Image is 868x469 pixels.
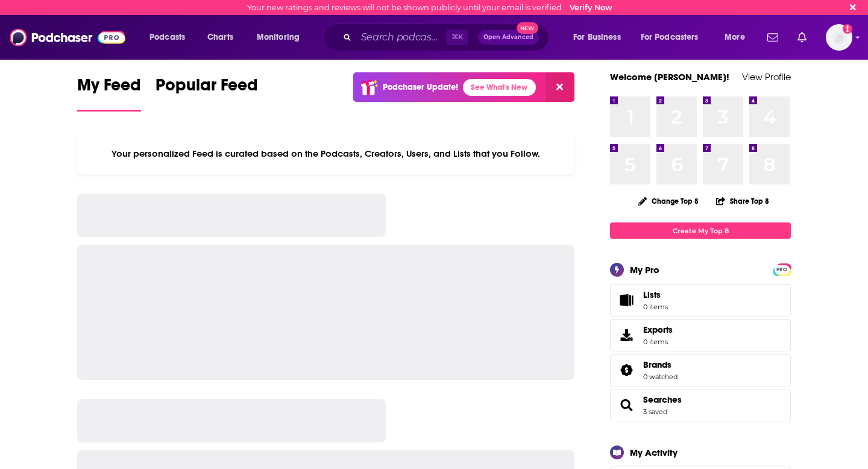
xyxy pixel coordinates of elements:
button: open menu [565,28,636,47]
span: For Podcasters [641,29,699,46]
span: Lists [643,289,661,300]
span: New [517,22,538,34]
a: Verify Now [570,3,612,12]
span: Searches [610,389,791,421]
a: My Feed [77,75,141,112]
div: Your personalized Feed is curated based on the Podcasts, Creators, Users, and Lists that you Follow. [77,133,574,174]
div: My Activity [630,447,678,458]
div: Your new ratings and reviews will not be shown publicly until your email is verified. [247,3,612,12]
button: Show profile menu [826,24,852,51]
a: Brands [614,362,638,379]
a: Charts [200,28,241,47]
span: Brands [610,354,791,386]
a: View Profile [742,71,791,83]
button: open menu [716,28,760,47]
a: See What's New [463,79,536,96]
a: Searches [643,394,682,405]
span: Exports [643,324,673,335]
span: Logged in as atenbroek [826,24,852,51]
button: open menu [248,28,315,47]
span: Lists [643,289,668,300]
div: My Pro [630,264,659,275]
span: Lists [614,292,638,309]
span: 0 items [643,303,668,311]
a: Show notifications dropdown [793,27,811,48]
a: Create My Top 8 [610,222,791,239]
div: Search podcasts, credits, & more... [335,24,561,51]
a: Show notifications dropdown [763,27,783,48]
span: Charts [207,29,233,46]
span: Brands [643,359,671,370]
span: More [725,29,745,46]
button: open menu [633,28,716,47]
button: Open AdvancedNew [478,30,539,45]
span: PRO [775,265,789,274]
a: 3 saved [643,408,667,416]
span: For Business [573,29,621,46]
a: Searches [614,397,638,414]
a: 0 watched [643,373,678,381]
button: open menu [141,28,201,47]
span: 0 items [643,338,673,346]
a: PRO [775,265,789,274]
span: My Feed [77,75,141,102]
input: Search podcasts, credits, & more... [356,28,446,47]
button: Change Top 8 [631,194,706,209]
button: Share Top 8 [715,189,770,213]
span: Monitoring [257,29,300,46]
span: Popular Feed [156,75,258,102]
a: Popular Feed [156,75,258,112]
span: Podcasts [149,29,185,46]
svg: Email not verified [843,24,852,34]
img: Podchaser - Follow, Share and Rate Podcasts [10,26,125,49]
span: Exports [614,327,638,344]
a: Exports [610,319,791,351]
span: ⌘ K [446,30,468,45]
p: Podchaser Update! [383,82,458,92]
img: User Profile [826,24,852,51]
a: Brands [643,359,678,370]
a: Welcome [PERSON_NAME]! [610,71,729,83]
a: Lists [610,284,791,316]
span: Open Advanced [483,34,533,40]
